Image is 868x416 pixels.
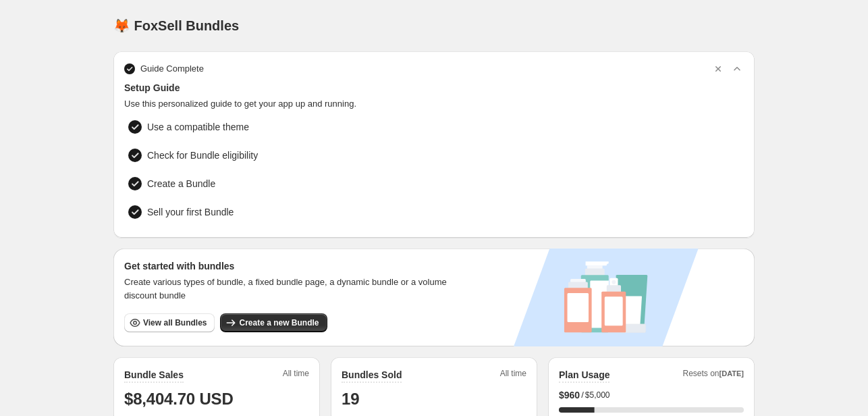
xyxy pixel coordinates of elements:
[683,368,744,383] span: Resets on
[124,313,215,332] button: View all Bundles
[124,388,309,410] h1: $8,404.70 USD
[559,388,580,402] span: $ 960
[342,388,526,410] h1: 19
[147,149,258,162] span: Check for Bundle eligibility
[147,120,249,134] span: Use a compatible theme
[147,177,215,190] span: Create a Bundle
[143,317,207,328] span: View all Bundles
[140,62,204,76] span: Guide Complete
[220,313,327,332] button: Create a new Bundle
[283,368,309,383] span: All time
[124,97,744,111] span: Use this personalized guide to get your app up and running.
[113,18,239,34] h1: 🦊 FoxSell Bundles
[342,368,402,382] h2: Bundles Sold
[559,368,609,382] h2: Plan Usage
[559,388,744,402] div: /
[239,317,319,328] span: Create a new Bundle
[720,369,744,378] span: [DATE]
[124,276,460,303] span: Create various types of bundle, a fixed bundle page, a dynamic bundle or a volume discount bundle
[124,368,184,382] h2: Bundle Sales
[124,259,460,273] h3: Get started with bundles
[147,205,234,219] span: Sell your first Bundle
[500,368,526,383] span: All time
[585,390,610,400] span: $5,000
[124,81,744,95] span: Setup Guide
